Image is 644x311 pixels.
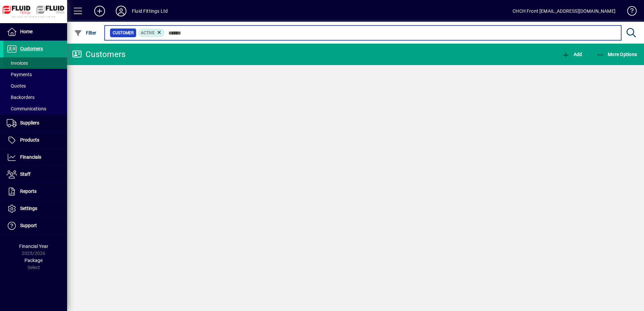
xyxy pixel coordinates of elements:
span: Package [24,258,43,263]
span: Staff [20,171,31,177]
div: CHCH Front [EMAIL_ADDRESS][DOMAIN_NAME] [513,6,615,16]
span: Financial Year [19,244,48,249]
a: Knowledge Base [622,1,636,23]
div: Fluid Fittings Ltd [132,6,168,16]
span: Reports [20,189,37,194]
span: Backorders [7,95,35,100]
button: Profile [110,5,132,17]
span: Home [20,29,33,34]
a: Staff [3,166,67,183]
span: Suppliers [20,120,39,125]
div: Customers [72,49,125,60]
span: Filter [74,30,97,36]
button: More Options [595,48,639,60]
a: Communications [3,103,67,114]
span: Quotes [7,83,26,89]
a: Home [3,23,67,40]
a: Products [3,132,67,149]
a: Support [3,217,67,234]
a: Invoices [3,57,67,69]
a: Quotes [3,80,67,92]
span: Customer [113,30,133,36]
span: Invoices [7,60,28,66]
a: Settings [3,200,67,217]
a: Financials [3,149,67,166]
button: Add [89,5,110,17]
span: Financials [20,154,41,160]
span: Customers [20,46,43,51]
span: Payments [7,72,32,77]
span: Active [141,31,155,35]
span: Products [20,137,39,143]
a: Payments [3,69,67,80]
mat-chip: Activation Status: Active [138,29,165,37]
span: More Options [596,52,637,57]
a: Suppliers [3,115,67,132]
span: Communications [7,106,46,111]
button: Add [560,48,584,60]
span: Add [562,52,582,57]
a: Backorders [3,92,67,103]
button: Filter [72,27,98,39]
span: Settings [20,206,37,211]
a: Reports [3,183,67,200]
span: Support [20,223,37,228]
